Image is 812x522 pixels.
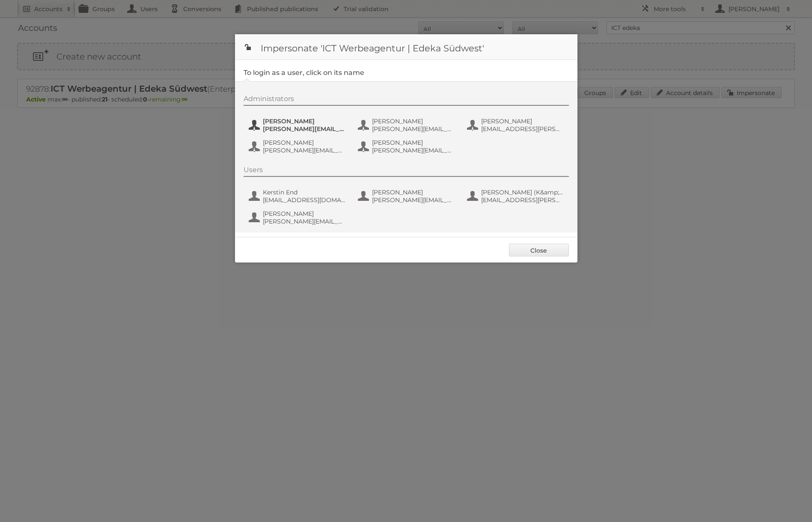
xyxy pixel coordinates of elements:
button: [PERSON_NAME] [PERSON_NAME][EMAIL_ADDRESS][PERSON_NAME][DOMAIN_NAME] [357,116,458,134]
span: [PERSON_NAME][EMAIL_ADDRESS][PERSON_NAME][DOMAIN_NAME] [263,146,346,154]
span: [PERSON_NAME] [372,117,455,125]
span: [PERSON_NAME][EMAIL_ADDRESS][PERSON_NAME][DOMAIN_NAME] [263,125,346,133]
h1: Impersonate 'ICT Werbeagentur | Edeka Südwest' [235,34,577,60]
span: [PERSON_NAME] (K&amp;D) [481,188,564,196]
span: [PERSON_NAME] [263,117,346,125]
span: [PERSON_NAME] [263,210,346,218]
legend: To login as a user, click on its name [244,69,364,77]
span: [EMAIL_ADDRESS][PERSON_NAME][DOMAIN_NAME] [481,196,564,204]
div: Users [244,166,569,177]
span: [PERSON_NAME][EMAIL_ADDRESS][PERSON_NAME][DOMAIN_NAME] [263,218,346,225]
span: [PERSON_NAME][EMAIL_ADDRESS][PERSON_NAME][DOMAIN_NAME] [372,196,455,204]
span: [PERSON_NAME] [372,139,455,146]
span: [PERSON_NAME][EMAIL_ADDRESS][PERSON_NAME][DOMAIN_NAME] [372,125,455,133]
button: [PERSON_NAME] [PERSON_NAME][EMAIL_ADDRESS][PERSON_NAME][DOMAIN_NAME] [248,209,348,226]
span: [PERSON_NAME] [481,117,564,125]
button: [PERSON_NAME] [PERSON_NAME][EMAIL_ADDRESS][PERSON_NAME][DOMAIN_NAME] [357,138,458,155]
button: [PERSON_NAME] [PERSON_NAME][EMAIL_ADDRESS][PERSON_NAME][DOMAIN_NAME] [248,116,348,134]
span: [EMAIL_ADDRESS][PERSON_NAME][DOMAIN_NAME] [481,125,564,133]
button: [PERSON_NAME] (K&amp;D) [EMAIL_ADDRESS][PERSON_NAME][DOMAIN_NAME] [466,188,567,205]
span: [EMAIL_ADDRESS][DOMAIN_NAME] [263,196,346,204]
button: [PERSON_NAME] [EMAIL_ADDRESS][PERSON_NAME][DOMAIN_NAME] [466,116,567,134]
span: [PERSON_NAME] [372,188,455,196]
button: [PERSON_NAME] [PERSON_NAME][EMAIL_ADDRESS][PERSON_NAME][DOMAIN_NAME] [357,188,458,205]
div: Administrators [244,95,569,106]
span: Kerstin End [263,188,346,196]
span: [PERSON_NAME][EMAIL_ADDRESS][PERSON_NAME][DOMAIN_NAME] [372,146,455,154]
button: Kerstin End [EMAIL_ADDRESS][DOMAIN_NAME] [248,188,348,205]
button: [PERSON_NAME] [PERSON_NAME][EMAIL_ADDRESS][PERSON_NAME][DOMAIN_NAME] [248,138,348,155]
a: Close [509,244,569,257]
span: [PERSON_NAME] [263,139,346,146]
